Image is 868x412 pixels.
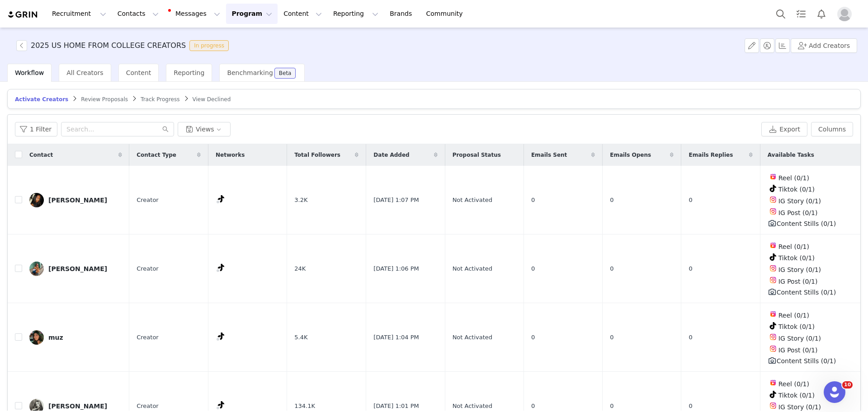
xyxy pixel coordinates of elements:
[178,122,231,136] button: Views
[610,196,613,205] span: 0
[689,264,692,273] span: 0
[778,312,809,319] span: Reel (0/1)
[421,4,472,24] a: Community
[778,197,821,205] span: IG Story (0/1)
[328,4,384,24] button: Reporting
[778,346,818,354] span: IG Post (0/1)
[48,334,63,341] div: muz
[778,209,818,216] span: IG Post (0/1)
[791,4,811,24] a: Tasks
[29,151,53,159] span: Contact
[791,38,857,53] button: Add Creators
[811,122,853,136] button: Columns
[31,40,186,51] h3: 2025 US HOME FROM COLLEGE CREATORS
[778,278,818,285] span: IG Post (0/1)
[453,264,492,273] span: Not Activated
[777,357,836,365] span: Content Stills (0/1)
[769,208,777,215] img: instagram.svg
[453,151,501,159] span: Proposal Status
[48,403,107,410] div: [PERSON_NAME]
[777,289,836,296] span: Content Stills (0/1)
[48,197,107,204] div: [PERSON_NAME]
[294,402,315,411] span: 134.1K
[531,196,535,205] span: 0
[769,265,777,272] img: instagram.svg
[531,151,567,159] span: Emails Sent
[61,122,174,136] input: Search...
[66,69,103,76] span: All Creators
[278,4,327,24] button: Content
[216,151,245,159] span: Networks
[373,151,409,159] span: Date Added
[384,4,420,24] a: Brands
[531,402,535,411] span: 0
[294,151,340,159] span: Total Followers
[294,264,306,273] span: 24K
[771,4,791,24] button: Search
[141,96,179,103] span: Track Progress
[769,402,777,409] img: instagram.svg
[531,333,535,342] span: 0
[610,333,613,342] span: 0
[162,126,169,132] i: icon: search
[373,264,419,273] span: [DATE] 1:06 PM
[174,69,204,76] span: Reporting
[769,310,777,318] img: instagram-reels.svg
[453,333,492,342] span: Not Activated
[373,333,419,342] span: [DATE] 1:04 PM
[137,402,159,411] span: Creator
[373,196,419,205] span: [DATE] 1:07 PM
[453,196,492,205] span: Not Activated
[453,402,492,411] span: Not Activated
[768,151,814,159] span: Available Tasks
[126,69,151,76] span: Content
[137,196,159,205] span: Creator
[689,402,692,411] span: 0
[769,333,777,341] img: instagram.svg
[610,402,613,411] span: 0
[777,220,836,227] span: Content Stills (0/1)
[15,96,68,103] span: Activate Creators
[294,196,307,205] span: 3.2K
[689,151,733,159] span: Emails Replies
[769,173,777,180] img: instagram-reels.svg
[778,392,815,399] span: Tiktok (0/1)
[29,330,44,345] img: 241107bc-b0fa-4639-8d28-f8630b7cd666.jpg
[778,186,815,193] span: Tiktok (0/1)
[778,174,809,182] span: Reel (0/1)
[16,40,232,51] span: [object Object]
[778,243,809,250] span: Reel (0/1)
[832,7,861,21] button: Profile
[29,262,122,276] a: [PERSON_NAME]
[842,381,853,389] span: 10
[7,10,39,19] img: grin logo
[778,254,815,262] span: Tiktok (0/1)
[689,196,692,205] span: 0
[778,335,821,342] span: IG Story (0/1)
[47,4,112,24] button: Recruitment
[778,266,821,273] span: IG Story (0/1)
[778,323,815,330] span: Tiktok (0/1)
[137,151,176,159] span: Contact Type
[15,122,57,136] button: 1 Filter
[778,403,821,411] span: IG Story (0/1)
[279,70,292,76] div: Beta
[81,96,128,103] span: Review Proposals
[29,330,122,345] a: muz
[294,333,307,342] span: 5.4K
[769,196,777,203] img: instagram.svg
[29,193,44,207] img: a459705d-4f45-46f2-9663-8f56eca0e0f4--s.jpg
[610,264,613,273] span: 0
[29,193,122,207] a: [PERSON_NAME]
[811,4,831,24] button: Notifications
[769,276,777,284] img: instagram.svg
[373,402,419,411] span: [DATE] 1:01 PM
[837,7,852,21] img: placeholder-profile.jpg
[769,345,777,352] img: instagram.svg
[769,242,777,249] img: instagram-reels.svg
[778,380,809,388] span: Reel (0/1)
[112,4,164,24] button: Contacts
[48,265,107,272] div: [PERSON_NAME]
[193,96,231,103] span: View Declined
